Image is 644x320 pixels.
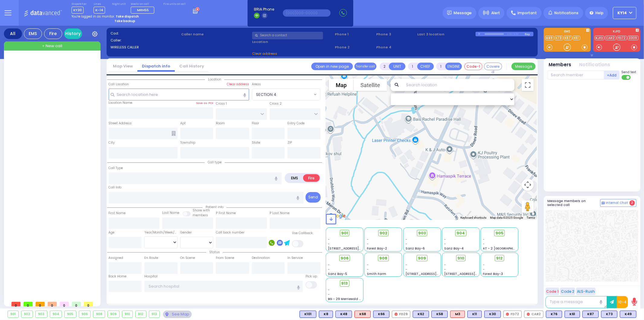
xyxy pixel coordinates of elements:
[300,311,316,318] div: K101
[44,28,62,39] div: Fire
[620,311,636,318] div: K49
[84,302,93,306] span: 0
[496,255,503,261] span: 912
[405,246,425,251] span: Sanz Bay-6
[205,160,225,165] span: Call type
[252,39,333,44] label: Location
[328,272,348,276] span: Sanz Bay-5
[329,79,354,91] button: Show street map
[405,237,407,242] span: -
[319,311,333,318] div: BLS
[354,63,376,70] button: Transfer call
[467,311,482,318] div: K11
[444,242,446,246] span: -
[335,32,374,37] span: Phone 1
[109,140,115,145] label: City
[617,36,627,40] a: FD72
[24,302,33,306] span: 0
[216,256,234,260] label: From Scene
[601,311,617,318] div: BLS
[8,311,18,318] div: 901
[111,45,179,50] label: WIRELESS CALLER
[144,274,158,279] label: Hospital
[373,311,389,318] div: BLS
[373,311,389,318] div: K66
[109,230,115,235] label: Age
[111,31,179,36] label: Cad:
[252,89,321,100] span: SECTION 4
[72,2,87,6] label: Dispatcher
[367,263,369,267] span: -
[525,32,533,36] div: Bay
[484,63,502,70] button: Covered
[24,28,42,39] div: EMS
[546,288,559,295] button: Code 1
[109,89,249,100] input: Search location here
[560,288,575,295] button: Code 2
[483,267,485,272] span: -
[444,237,446,242] span: -
[252,121,259,126] label: Floor
[328,263,330,267] span: -
[60,302,69,306] span: 0
[109,211,126,216] label: First Name
[548,199,600,207] h5: Message members on selected call
[252,51,277,56] span: Clear address
[367,242,369,246] span: -
[593,30,640,34] label: KJFD
[270,101,282,106] label: Cross 2
[252,32,323,39] input: Search a contact
[122,311,133,318] div: 910
[109,256,123,260] label: Assigned
[24,9,64,17] img: Logo
[354,311,371,318] div: ALS
[444,246,464,251] span: Sanz Bay-4
[109,166,123,171] label: Call Type
[622,74,631,80] label: Turn off text
[555,36,563,40] a: K73
[287,121,305,126] label: Entry Code
[287,256,303,260] label: In Service
[582,311,599,318] div: BLS
[405,267,407,272] span: -
[300,311,316,318] div: BLS
[328,237,330,242] span: -
[444,267,446,272] span: -
[180,140,195,145] label: Township
[628,36,639,40] a: 3309
[418,230,426,236] span: 903
[11,302,21,306] span: 0
[193,213,208,217] span: members
[65,311,76,318] div: 905
[21,311,33,318] div: 902
[600,199,636,207] button: Internal Chat 2
[402,79,514,91] input: Search location
[328,242,330,246] span: -
[227,82,249,87] label: Clear address
[495,230,504,236] span: 905
[287,140,292,145] label: ZIP
[252,140,260,145] label: State
[367,267,369,272] span: -
[36,311,47,318] div: 903
[522,201,534,213] button: Drag Pegman onto the map to open Street View
[252,82,261,87] label: Areas
[630,200,635,206] span: 2
[328,297,362,301] span: BG - 29 Merriewold S.
[483,263,485,267] span: -
[405,263,407,267] span: -
[256,92,276,98] span: SECTION 4
[431,311,448,318] div: K58
[149,311,160,318] div: 913
[431,311,448,318] div: BLS
[93,311,105,318] div: 908
[283,9,331,17] input: (000)000-00000
[606,201,628,205] span: Internal Chat
[605,36,616,40] a: CAR2
[522,79,534,91] button: Toggle fullscreen view
[72,14,115,19] span: You're logged in as monitor.
[116,14,139,19] strong: Take dispatch
[444,263,446,267] span: -
[483,246,528,251] span: AT - 2 [GEOGRAPHIC_DATA]
[622,70,636,74] span: Send text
